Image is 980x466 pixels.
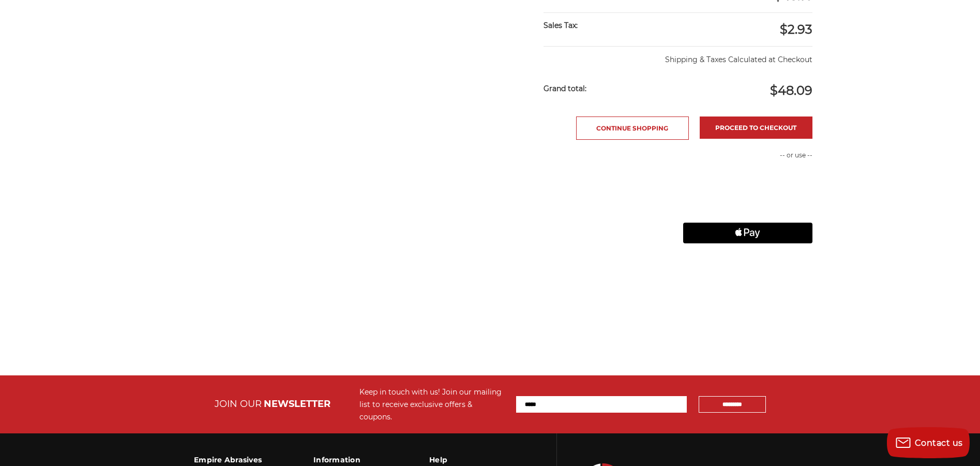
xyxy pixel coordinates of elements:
[215,398,262,410] span: JOIN OUR
[887,427,970,458] button: Contact us
[544,46,812,65] p: Shipping & Taxes Calculated at Checkout
[544,84,586,93] strong: Grand total:
[264,398,330,410] span: NEWSLETTER
[700,116,812,139] a: Proceed to checkout
[576,116,689,140] a: Continue Shopping
[915,438,963,448] span: Contact us
[780,22,812,37] span: $2.93
[683,151,812,160] p: -- or use --
[359,386,506,423] div: Keep in touch with us! Join our mailing list to receive exclusive offers & coupons.
[544,21,578,30] strong: Sales Tax:
[683,171,812,192] iframe: PayPal-paypal
[683,197,812,217] iframe: PayPal-paylater
[770,83,812,98] span: $48.09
